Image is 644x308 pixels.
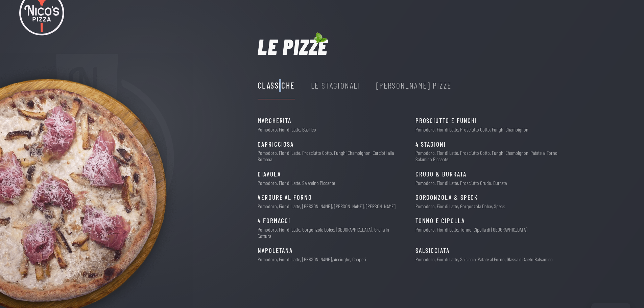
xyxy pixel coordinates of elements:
[258,79,295,92] div: Classiche
[258,35,328,57] h1: Le pizze
[415,149,560,162] p: Pomodoro, Fior di Latte, Prosciutto Cotto, Funghi Champignon, Patate al Forno, Salamino Piccante
[258,180,335,186] p: Pomodoro, Fior di Latte, Salamino Piccante
[415,245,450,256] span: Salsicciata
[376,79,452,92] div: [PERSON_NAME] Pizze
[258,245,293,256] span: Napoletana
[258,216,290,226] span: 4 Formaggi
[415,216,465,226] span: Tonno e Cipolla
[415,116,477,126] span: Prosciutto e Funghi
[258,139,294,150] span: Capricciosa
[258,203,396,209] p: Pomodoro, Fior di Latte, [PERSON_NAME], [PERSON_NAME], [PERSON_NAME]
[311,79,360,92] div: Le Stagionali
[415,226,527,233] p: Pomodoro, Fior di Latte, Tonno, Cipolla di [GEOGRAPHIC_DATA]
[258,169,281,180] span: Diavola
[258,116,291,126] span: Margherita
[415,256,553,262] p: Pomodoro, Fior di Latte, Salsiccia, Patate al Forno, Glassa di Aceto Balsamico
[415,126,528,133] p: Pomodoro, Fior di Latte, Prosciutto Cotto, Funghi Champignon
[415,203,505,209] p: Pomodoro, Fior di Latte, Gorgonzola Dolce, Speck
[258,256,366,262] p: Pomodoro, Fior di Latte, [PERSON_NAME], Acciughe, Capperi
[415,139,446,150] span: 4 Stagioni
[258,149,403,162] p: Pomodoro, Fior di Latte, Prosciutto Cotto, Funghi Champignon, Carciofi alla Romana
[258,126,316,133] p: Pomodoro, Fior di Latte, Basilico
[415,169,467,180] span: CRUDO & BURRATA
[258,226,403,239] p: Pomodoro, Fior di Latte, Gorgonzola Dolce, [GEOGRAPHIC_DATA], Grana in Cottura
[258,192,312,203] span: Verdure al Forno
[415,192,478,203] span: Gorgonzola & Speck
[415,180,507,186] p: Pomodoro, Fior di Latte, Prosciutto Crudo, Burrata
